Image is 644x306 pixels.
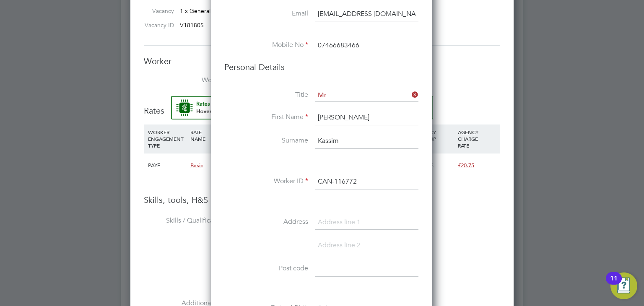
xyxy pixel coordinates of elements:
div: AGENCY MARKUP [413,124,456,146]
h3: Personal Details [224,62,418,73]
span: V181805 [180,21,204,29]
span: £20.75 [458,162,474,169]
button: Rate Assistant [171,96,433,119]
label: Mobile No [224,41,308,49]
h3: Skills, tools, H&S [144,194,500,205]
input: Address line 1 [315,215,418,230]
label: Skills / Qualifications [144,216,228,225]
input: Select one [315,89,418,102]
label: Vacancy [140,7,174,15]
span: Basic [190,162,203,169]
label: Worker [144,76,228,85]
h3: Worker [144,56,500,67]
div: 11 [610,278,618,289]
input: Address line 2 [315,238,418,253]
label: Tools [144,257,228,266]
label: Surname [224,136,308,145]
label: Title [224,91,308,99]
label: Worker ID [224,177,308,186]
div: RATE NAME [188,124,244,146]
button: Open Resource Center, 11 new notifications [610,272,637,299]
label: First Name [224,113,308,122]
label: Address [224,218,308,226]
div: AGENCY CHARGE RATE [456,124,498,153]
span: 1 x General Labourer (Zone 1) [180,7,260,15]
div: PAYE [146,153,188,178]
div: WORKER ENGAGEMENT TYPE [146,124,188,153]
h3: Rates [144,96,500,116]
label: Vacancy ID [140,21,174,29]
label: Email [224,9,308,18]
label: Post code [224,264,308,273]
